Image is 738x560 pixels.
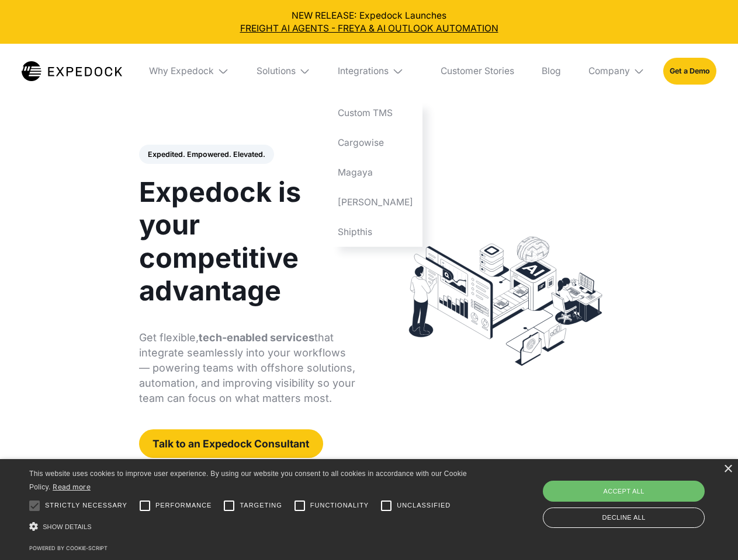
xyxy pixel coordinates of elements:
[543,434,738,560] iframe: Chat Widget
[139,330,356,406] p: Get flexible, that integrate seamlessly into your workflows — powering teams with offshore soluti...
[9,9,729,35] div: NEW RELEASE: Expedock Launches
[139,429,323,458] a: Talk to an Expedock Consultant
[199,331,314,344] strong: tech-enabled services
[29,519,471,535] div: Show details
[247,44,320,99] div: Solutions
[588,65,630,77] div: Company
[240,501,282,510] span: Targeting
[329,44,422,99] div: Integrations
[329,187,422,217] a: [PERSON_NAME]
[149,65,214,77] div: Why Expedock
[329,128,422,158] a: Cargowise
[397,501,451,510] span: Unclassified
[139,176,356,307] h1: Expedock is your competitive advantage
[155,501,212,510] span: Performance
[53,482,91,491] a: Read more
[329,99,422,247] nav: Integrations
[579,44,654,99] div: Company
[329,157,422,187] a: Magaya
[29,470,467,491] span: This website uses cookies to improve user experience. By using our website you consent to all coo...
[329,217,422,247] a: Shipthis
[532,44,570,99] a: Blog
[310,501,369,510] span: Functionality
[140,44,238,99] div: Why Expedock
[9,22,729,35] a: FREIGHT AI AGENTS - FREYA & AI OUTLOOK AUTOMATION
[29,545,108,551] a: Powered by cookie-script
[43,523,92,530] span: Show details
[431,44,523,99] a: Customer Stories
[663,58,716,84] a: Get a Demo
[329,99,422,128] a: Custom TMS
[257,65,296,77] div: Solutions
[45,501,127,510] span: Strictly necessary
[338,65,389,77] div: Integrations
